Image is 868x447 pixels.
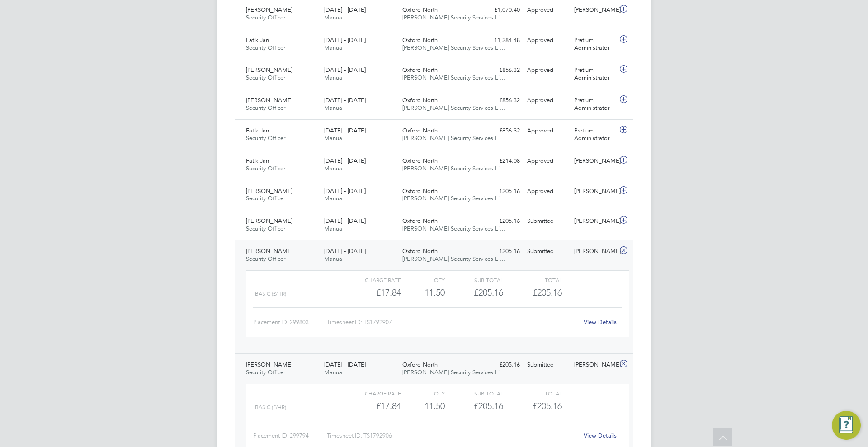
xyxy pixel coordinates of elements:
div: Sub Total [445,388,503,399]
div: Total [503,388,561,399]
span: [PERSON_NAME] Security Services Li… [402,368,505,376]
span: Oxford North [402,96,438,104]
span: [PERSON_NAME] [246,66,292,74]
div: 11.50 [401,399,445,414]
div: Placement ID: 299794 [253,428,327,443]
span: [PERSON_NAME] Security Services Li… [402,14,505,21]
div: Approved [524,184,571,199]
div: Submitted [524,214,571,229]
span: £205.16 [533,287,562,298]
span: Fatik Jan [246,157,269,165]
div: Charge rate [343,388,401,399]
span: [DATE] - [DATE] [324,96,366,104]
div: £1,284.48 [476,33,524,48]
span: [PERSON_NAME] Security Services Li… [402,44,505,52]
div: £205.16 [476,184,524,199]
span: [PERSON_NAME] Security Services Li… [402,255,505,263]
div: Approved [524,33,571,48]
span: Oxford North [402,361,438,368]
div: Charge rate [343,274,401,285]
span: [DATE] - [DATE] [324,187,366,195]
div: Approved [524,3,571,18]
div: £205.16 [445,399,503,414]
span: Security Officer [246,368,285,376]
div: £205.16 [445,285,503,300]
div: Approved [524,63,571,78]
span: Security Officer [246,14,285,21]
span: Oxford North [402,36,438,44]
div: £856.32 [476,63,524,78]
span: [DATE] - [DATE] [324,157,366,165]
span: [PERSON_NAME] Security Services Li… [402,225,505,232]
span: Oxford North [402,217,438,225]
span: Fatik Jan [246,127,269,134]
div: £856.32 [476,123,524,138]
span: Security Officer [246,104,285,112]
span: Basic (£/HR) [255,291,286,297]
div: Submitted [524,358,571,372]
div: [PERSON_NAME] [571,214,618,229]
div: Timesheet ID: TS1792907 [327,315,578,329]
div: Approved [524,93,571,108]
div: [PERSON_NAME] [571,358,618,372]
button: Engage Resource Center [832,411,861,440]
span: Security Officer [246,225,285,232]
span: [DATE] - [DATE] [324,361,366,368]
a: View Details [584,318,617,326]
span: Oxford North [402,6,438,14]
div: [PERSON_NAME] [571,154,618,169]
div: £205.16 [476,244,524,259]
span: [PERSON_NAME] [246,247,292,255]
span: [DATE] - [DATE] [324,6,366,14]
span: Security Officer [246,134,285,142]
span: Oxford North [402,127,438,134]
div: £214.08 [476,154,524,169]
span: Manual [324,368,344,376]
div: £205.16 [476,214,524,229]
span: £205.16 [533,400,562,411]
div: £17.84 [343,399,401,414]
span: Manual [324,44,344,52]
span: Security Officer [246,44,285,52]
div: £856.32 [476,93,524,108]
div: Pretium Administrator [571,93,618,116]
span: Manual [324,104,344,112]
div: [PERSON_NAME] [571,184,618,199]
div: Total [503,274,561,285]
div: [PERSON_NAME] [571,244,618,259]
span: Security Officer [246,74,285,81]
span: Manual [324,165,344,172]
span: Manual [324,194,344,202]
a: View Details [584,432,617,439]
div: 11.50 [401,285,445,300]
div: Timesheet ID: TS1792906 [327,428,578,443]
span: [DATE] - [DATE] [324,217,366,225]
span: Basic (£/HR) [255,404,286,410]
div: £205.16 [476,358,524,372]
div: QTY [401,274,445,285]
span: Oxford North [402,187,438,195]
span: Security Officer [246,255,285,263]
span: [PERSON_NAME] Security Services Li… [402,134,505,142]
div: Pretium Administrator [571,123,618,146]
div: Approved [524,154,571,169]
span: Oxford North [402,247,438,255]
span: Manual [324,14,344,21]
div: QTY [401,388,445,399]
span: [PERSON_NAME] Security Services Li… [402,74,505,81]
span: [DATE] - [DATE] [324,66,366,74]
span: Oxford North [402,66,438,74]
span: Manual [324,225,344,232]
div: Pretium Administrator [571,33,618,56]
span: [PERSON_NAME] [246,217,292,225]
div: [PERSON_NAME] [571,3,618,18]
span: Manual [324,255,344,263]
span: [DATE] - [DATE] [324,127,366,134]
span: Security Officer [246,165,285,172]
span: [DATE] - [DATE] [324,247,366,255]
span: [DATE] - [DATE] [324,36,366,44]
div: Sub Total [445,274,503,285]
span: [PERSON_NAME] Security Services Li… [402,165,505,172]
div: £1,070.40 [476,3,524,18]
span: [PERSON_NAME] [246,187,292,195]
